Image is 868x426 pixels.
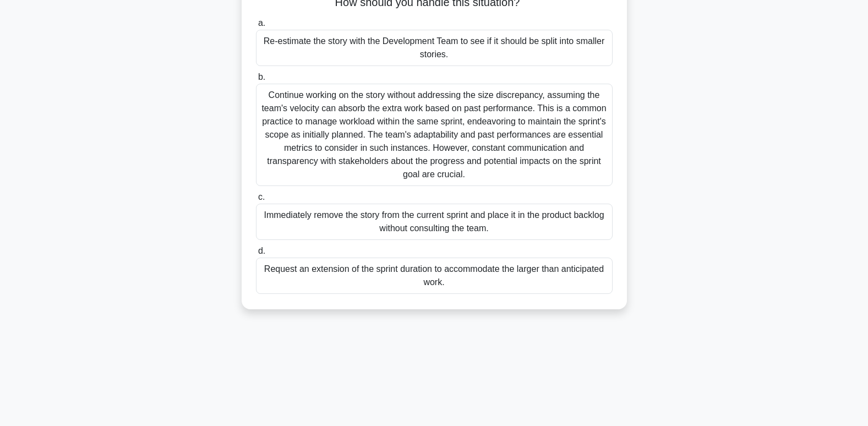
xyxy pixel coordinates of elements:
[256,84,613,186] div: Continue working on the story without addressing the size discrepancy, assuming the team's veloci...
[256,30,613,66] div: Re-estimate the story with the Development Team to see if it should be split into smaller stories.
[258,72,265,81] span: b.
[256,258,613,294] div: Request an extension of the sprint duration to accommodate the larger than anticipated work.
[258,192,265,201] span: c.
[258,246,265,255] span: d.
[258,18,265,28] span: a.
[256,204,613,240] div: Immediately remove the story from the current sprint and place it in the product backlog without ...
